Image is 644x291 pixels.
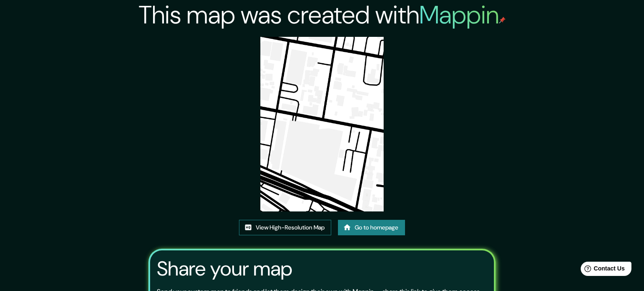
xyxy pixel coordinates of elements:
[338,220,405,235] a: Go to homepage
[239,220,331,235] a: View High-Resolution Map
[157,257,292,281] h3: Share your map
[260,37,384,211] img: created-map
[499,17,506,23] img: mappin-pin
[569,258,635,282] iframe: Help widget launcher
